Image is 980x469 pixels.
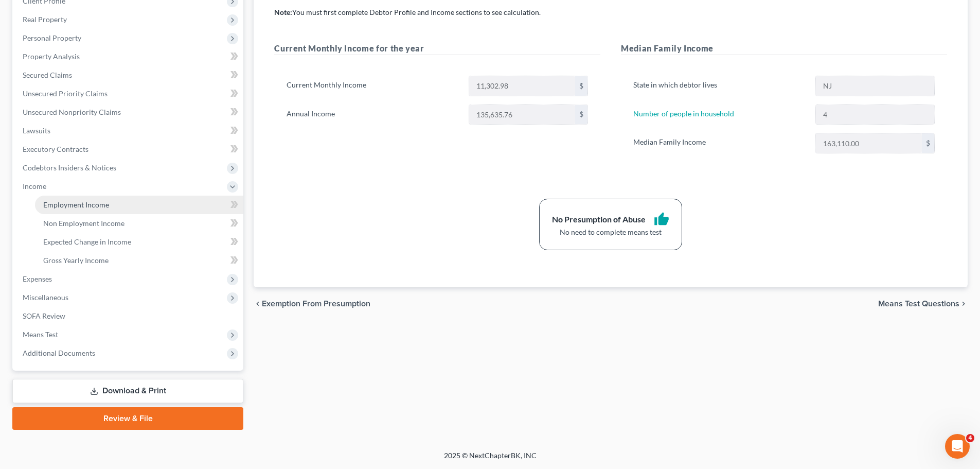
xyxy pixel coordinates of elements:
[816,133,922,153] input: 0.00
[23,163,116,172] span: Codebtors Insiders & Notices
[14,84,243,103] a: Unsecured Priority Claims
[23,15,67,24] span: Real Property
[23,126,50,135] span: Lawsuits
[552,227,669,237] div: No need to complete means test
[23,182,46,190] span: Income
[966,434,974,442] span: 4
[262,300,370,308] span: Exemption from Presumption
[35,196,243,214] a: Employment Income
[878,300,968,308] button: Means Test Questions chevron_right
[469,76,575,96] input: 0.00
[281,105,463,125] label: Annual Income
[197,450,783,469] div: 2025 © NextChapterBK, INC
[23,108,121,116] span: Unsecured Nonpriority Claims
[12,407,243,430] a: Review & File
[23,89,108,98] span: Unsecured Priority Claims
[23,349,95,357] span: Additional Documents
[816,105,934,125] input: --
[945,434,970,459] iframe: Intercom live chat
[274,8,292,16] strong: Note:
[274,42,600,55] h5: Current Monthly Income for the year
[12,379,243,403] a: Download & Print
[552,214,646,225] div: No Presumption of Abuse
[14,121,243,140] a: Lawsuits
[254,300,262,308] i: chevron_left
[575,76,587,96] div: $
[816,76,934,96] input: State
[14,140,243,159] a: Executory Contracts
[43,256,109,265] span: Gross Yearly Income
[23,293,68,302] span: Miscellaneous
[23,33,81,42] span: Personal Property
[14,307,243,325] a: SOFA Review
[281,76,463,96] label: Current Monthly Income
[43,200,109,209] span: Employment Income
[274,7,947,18] p: You must first complete Debtor Profile and Income sections to see calculation.
[35,233,243,251] a: Expected Change in Income
[35,251,243,270] a: Gross Yearly Income
[633,109,734,118] a: Number of people in household
[35,214,243,233] a: Non Employment Income
[23,71,72,79] span: Secured Claims
[23,52,80,61] span: Property Analysis
[23,274,52,283] span: Expenses
[922,133,934,153] div: $
[959,300,968,308] i: chevron_right
[621,42,947,55] h5: Median Family Income
[23,311,65,320] span: SOFA Review
[43,219,124,228] span: Non Employment Income
[14,47,243,66] a: Property Analysis
[254,300,370,308] button: chevron_left Exemption from Presumption
[23,145,88,153] span: Executory Contracts
[575,105,587,125] div: $
[14,66,243,84] a: Secured Claims
[23,330,58,339] span: Means Test
[628,76,810,96] label: State in which debtor lives
[43,237,131,246] span: Expected Change in Income
[14,103,243,121] a: Unsecured Nonpriority Claims
[628,133,810,153] label: Median Family Income
[878,300,959,308] span: Means Test Questions
[654,212,669,227] i: thumb_up
[469,105,575,125] input: 0.00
